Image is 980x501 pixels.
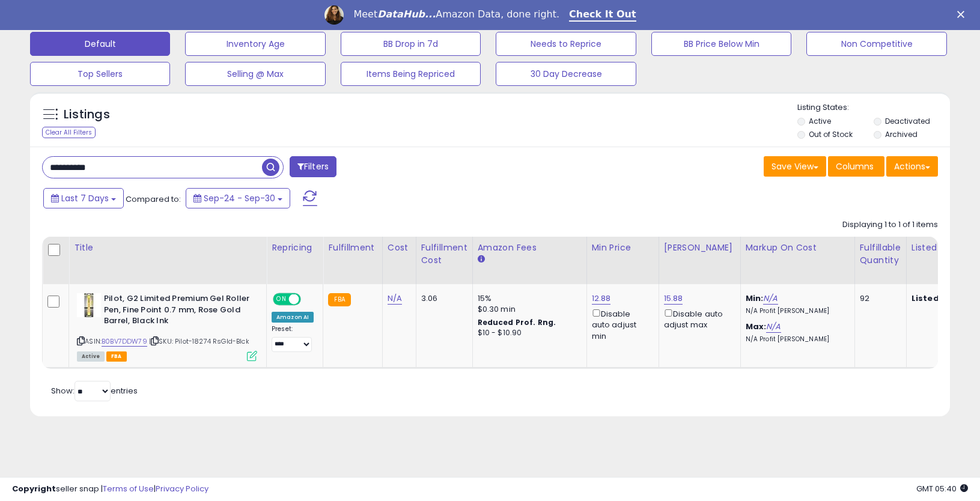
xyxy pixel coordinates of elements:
label: Active [809,116,831,126]
label: Archived [885,129,918,139]
div: $0.30 min [478,304,577,315]
div: $10 - $10.90 [478,328,577,338]
div: 92 [860,293,897,304]
small: Amazon Fees. [478,254,485,265]
b: Listed Price: [912,293,966,304]
div: Disable auto adjust max [664,307,731,330]
i: DataHub... [377,8,436,20]
h5: Listings [64,106,110,123]
button: Needs to Reprice [496,32,636,56]
button: Top Sellers [30,62,170,86]
span: | SKU: Pilot-18274 RsGld-Blck [149,336,249,346]
button: Columns [828,156,884,177]
span: Sep-24 - Sep-30 [204,192,275,204]
a: 12.88 [592,293,611,305]
img: 41dlhQzXYiL._SL40_.jpg [77,293,101,317]
b: Min: [746,293,764,304]
span: FBA [106,351,127,362]
div: Min Price [592,241,654,254]
div: Fulfillment [328,241,377,254]
div: 3.06 [421,293,463,304]
button: Actions [886,156,938,177]
a: N/A [766,321,781,333]
div: Fulfillable Quantity [860,241,901,267]
span: Columns [836,160,874,172]
div: seller snap | | [12,484,208,495]
div: Amazon AI [272,312,314,323]
a: Terms of Use [103,483,154,494]
img: Profile image for Georgie [324,5,344,25]
button: Last 7 Days [43,188,124,208]
div: Disable auto adjust min [592,307,650,342]
div: Preset: [272,325,314,352]
div: Close [957,11,969,18]
div: Title [74,241,261,254]
span: OFF [299,294,318,305]
button: BB Drop in 7d [341,32,481,56]
label: Deactivated [885,116,930,126]
a: N/A [763,293,778,305]
span: Compared to: [126,193,181,205]
button: Sep-24 - Sep-30 [186,188,290,208]
div: Repricing [272,241,318,254]
div: Cost [388,241,411,254]
p: Listing States: [797,102,950,114]
div: Amazon Fees [478,241,582,254]
span: Last 7 Days [61,192,109,204]
div: Markup on Cost [746,241,850,254]
b: Max: [746,321,767,332]
div: [PERSON_NAME] [664,241,735,254]
span: All listings currently available for purchase on Amazon [77,351,105,362]
div: Clear All Filters [42,127,96,138]
div: Fulfillment Cost [421,241,467,267]
b: Reduced Prof. Rng. [478,317,556,327]
div: 15% [478,293,577,304]
b: Pilot, G2 Limited Premium Gel Roller Pen, Fine Point 0.7 mm, Rose Gold Barrel, Black Ink [104,293,250,330]
small: FBA [328,293,350,306]
strong: Copyright [12,483,56,494]
div: ASIN: [77,293,257,360]
button: Default [30,32,170,56]
div: Meet Amazon Data, done right. [353,8,559,20]
th: The percentage added to the cost of goods (COGS) that forms the calculator for Min & Max prices. [740,237,854,284]
span: Show: entries [51,385,138,396]
a: 15.88 [664,293,683,305]
button: Selling @ Max [185,62,325,86]
label: Out of Stock [809,129,853,139]
div: Displaying 1 to 1 of 1 items [842,219,938,231]
button: Save View [764,156,826,177]
button: Non Competitive [806,32,946,56]
a: N/A [388,293,402,305]
button: Filters [290,156,336,177]
p: N/A Profit [PERSON_NAME] [746,307,845,315]
button: 30 Day Decrease [496,62,636,86]
p: N/A Profit [PERSON_NAME] [746,335,845,344]
a: B0BV7DDW79 [102,336,147,347]
span: ON [274,294,289,305]
button: Items Being Repriced [341,62,481,86]
button: BB Price Below Min [651,32,791,56]
a: Privacy Policy [156,483,208,494]
a: Check It Out [569,8,636,22]
span: 2025-10-11 05:40 GMT [916,483,968,494]
button: Inventory Age [185,32,325,56]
